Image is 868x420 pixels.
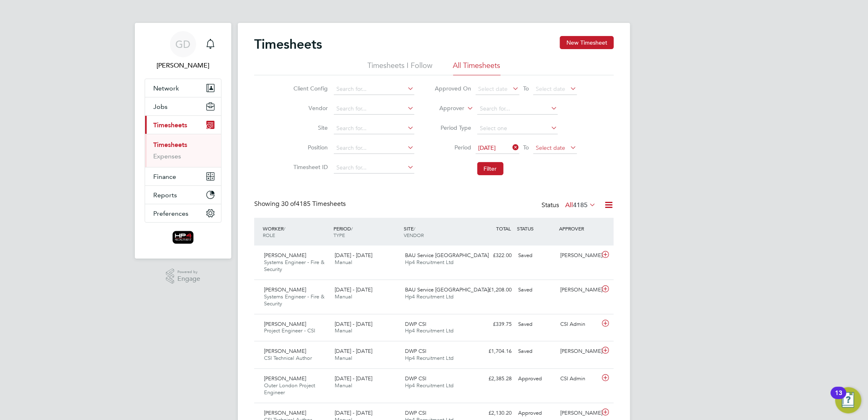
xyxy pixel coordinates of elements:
[264,327,315,334] span: Project Engineer - CSI
[264,293,324,307] span: Systems Engineer - Fire & Security
[264,286,306,293] span: [PERSON_NAME]
[335,327,352,334] span: Manual
[335,409,372,416] span: [DATE] - [DATE]
[176,39,191,50] span: GD
[334,162,414,174] input: Search for...
[477,103,558,115] input: Search for...
[536,144,566,151] span: Select date
[557,372,600,386] div: CSI Admin
[291,163,328,171] label: Timesheet ID
[368,61,433,75] li: Timesheets I Follow
[541,200,597,211] div: Status
[145,186,221,204] button: Reports
[477,123,558,134] input: Select one
[264,355,312,361] span: CSI Technical Author
[263,232,275,238] span: ROLE
[145,61,221,70] span: Gemma Deaton
[405,252,489,259] span: BAU Service [GEOGRAPHIC_DATA]
[472,249,515,262] div: £322.00
[515,318,557,331] div: Saved
[521,142,532,153] span: To
[335,348,372,355] span: [DATE] - [DATE]
[153,173,176,181] span: Finance
[281,200,296,208] span: 30 of
[166,269,201,284] a: Powered byEngage
[472,372,515,386] div: £2,385.28
[254,36,322,52] h2: Timesheets
[145,97,221,115] button: Jobs
[557,221,600,236] div: APPROVER
[405,348,427,355] span: DWP CSI
[402,221,473,242] div: SITE
[145,31,221,70] a: GD[PERSON_NAME]
[405,375,427,382] span: DWP CSI
[405,286,489,293] span: BAU Service [GEOGRAPHIC_DATA]
[405,327,454,334] span: Hp4 Recruitment Ltd
[557,345,600,358] div: [PERSON_NAME]
[405,382,454,389] span: Hp4 Recruitment Ltd
[351,225,353,232] span: /
[291,124,328,131] label: Site
[496,225,511,232] span: TOTAL
[557,283,600,297] div: [PERSON_NAME]
[515,406,557,420] div: Approved
[145,134,221,167] div: Timesheets
[472,406,515,420] div: £2,130.20
[145,116,221,134] button: Timesheets
[435,85,472,92] label: Approved On
[145,79,221,97] button: Network
[405,409,427,416] span: DWP CSI
[153,103,168,111] span: Jobs
[334,123,414,134] input: Search for...
[472,318,515,331] div: £339.75
[404,232,424,238] span: VENDOR
[291,104,328,112] label: Vendor
[333,232,345,238] span: TYPE
[261,221,331,242] div: WORKER
[335,382,352,389] span: Manual
[331,221,402,242] div: PERIOD
[264,382,315,396] span: Outer London Project Engineer
[405,355,454,361] span: Hp4 Recruitment Ltd
[405,293,454,300] span: Hp4 Recruitment Ltd
[515,345,557,358] div: Saved
[335,259,352,266] span: Manual
[264,409,306,416] span: [PERSON_NAME]
[835,387,861,413] button: Open Resource Center, 13 new notifications
[335,293,352,300] span: Manual
[557,406,600,420] div: [PERSON_NAME]
[515,372,557,386] div: Approved
[153,141,187,149] a: Timesheets
[479,144,496,151] span: [DATE]
[153,210,188,217] span: Preferences
[334,142,414,154] input: Search for...
[172,231,194,244] img: hp4recruitment-logo-retina.png
[479,85,508,93] span: Select date
[145,204,221,222] button: Preferences
[145,167,221,185] button: Finance
[521,83,532,94] span: To
[135,23,231,259] nav: Main navigation
[153,84,179,92] span: Network
[335,355,352,361] span: Manual
[405,259,454,266] span: Hp4 Recruitment Ltd
[335,321,372,327] span: [DATE] - [DATE]
[254,200,347,208] div: Showing
[291,144,328,151] label: Position
[264,348,306,355] span: [PERSON_NAME]
[453,61,501,75] li: All Timesheets
[264,375,306,382] span: [PERSON_NAME]
[291,85,328,92] label: Client Config
[264,321,306,327] span: [PERSON_NAME]
[335,375,372,382] span: [DATE] - [DATE]
[284,225,285,232] span: /
[414,225,416,232] span: /
[557,249,600,262] div: [PERSON_NAME]
[573,201,588,209] span: 4185
[536,85,566,93] span: Select date
[557,318,600,331] div: CSI Admin
[335,286,372,293] span: [DATE] - [DATE]
[515,221,557,236] div: STATUS
[334,84,414,95] input: Search for...
[264,259,324,273] span: Systems Engineer - Fire & Security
